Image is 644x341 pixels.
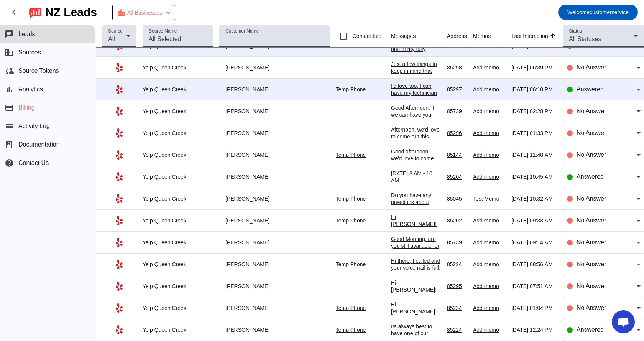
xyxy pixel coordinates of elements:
span: Answered [577,86,604,92]
div: [DATE] 10:45:AM [511,173,557,180]
div: Test Memo [473,195,505,202]
mat-label: Status [569,29,582,34]
div: [DATE] 12:24:PM [511,326,557,333]
mat-icon: location_city [117,8,126,17]
div: Do you have any questions about pricing or availability I can help answer? [391,192,441,219]
mat-label: Source Name [149,29,177,34]
span: Contact Us [18,160,49,166]
span: No Answer [577,152,606,158]
mat-icon: Yelp [115,216,124,225]
div: [PERSON_NAME] [219,108,330,115]
div: [PERSON_NAME] [219,283,330,290]
div: 85144 [447,152,467,158]
mat-icon: Yelp [115,282,124,291]
a: Temp Phone [336,327,366,333]
div: Yelp Queen Creek [143,283,213,290]
div: 85224 [447,326,467,333]
th: Messages [391,25,447,48]
mat-icon: payment [5,103,14,112]
div: Add memo [473,86,505,93]
div: [PERSON_NAME] [219,152,330,158]
a: Temp Phone [336,152,366,158]
div: 85297 [447,86,467,93]
div: Yelp Queen Creek [143,239,213,246]
span: Answered [577,173,604,180]
mat-icon: cloud_sync [5,66,14,76]
mat-icon: Yelp [115,128,124,138]
mat-icon: list [5,122,14,131]
label: Contact Info [351,32,382,40]
div: Open chat [612,310,635,333]
div: Add memo [473,217,505,224]
div: Add memo [473,305,505,311]
button: All Businesses [112,5,175,20]
div: Add memo [473,152,505,158]
div: [PERSON_NAME] [219,217,330,224]
mat-icon: Yelp [115,238,124,247]
mat-icon: Yelp [115,63,124,72]
div: [DATE] 06:39:PM [511,64,557,71]
span: No Answer [577,217,606,224]
div: Yelp Queen Creek [143,130,213,137]
div: Yelp Queen Creek [143,108,213,115]
span: No Answer [577,239,606,245]
div: Hi there, I called and your voicemail is full. We'd love to come out [DATE]. . Let us know what t... [391,257,441,299]
span: Billing [18,104,35,111]
a: Temp Phone [336,217,366,224]
div: 85234 [447,305,467,311]
mat-icon: chevron_left [9,8,18,17]
div: Good Morning, are you still available for us to come out and take a look at the water meter that ... [391,236,441,277]
span: All Businesses [127,7,162,18]
div: [PERSON_NAME] [219,64,330,71]
span: No Answer [577,261,606,267]
div: Yelp Queen Creek [143,173,213,180]
div: Add memo [473,283,505,290]
div: Add memo [473,326,505,333]
mat-icon: Yelp [115,172,124,181]
mat-icon: business [5,48,14,57]
div: [DATE] 08:56:AM [511,261,557,268]
a: Temp Phone [336,86,366,92]
span: No Answer [577,283,606,289]
a: Temp Phone [336,261,366,267]
div: Yelp Queen Creek [143,261,213,268]
div: 85202 [447,217,467,224]
mat-icon: Yelp [115,150,124,160]
div: [DATE] 02:28:PM [511,108,557,115]
div: [PERSON_NAME] [219,261,330,268]
div: [DATE] 10:32:AM [511,195,557,202]
span: No Answer [577,130,606,136]
img: logo [29,6,41,19]
span: No Answer [577,108,606,114]
span: Documentation [18,141,60,148]
div: Afternoon, we'd love to come out this week. When are you available? [391,126,441,154]
div: Good Afternoon, if we can have your phone number my service manager can reach out to you. [391,104,441,146]
span: No Answer [577,305,606,311]
div: [PERSON_NAME] [219,239,330,246]
mat-icon: bar_chart [5,85,14,94]
span: Source Tokens [18,68,59,74]
mat-icon: Yelp [115,85,124,94]
span: No Answer [577,195,606,202]
span: book [5,140,14,149]
div: Add memo [473,173,505,180]
mat-label: Source [108,29,123,34]
div: 85739 [447,239,467,246]
span: customerservice [567,7,629,18]
div: Add memo [473,64,505,71]
div: [PERSON_NAME] [219,195,330,202]
div: [DATE] 09:14:AM [511,239,557,246]
div: Yelp Queen Creek [143,195,213,202]
span: No Answer [577,64,606,71]
div: [PERSON_NAME] [219,305,330,311]
div: [PERSON_NAME] [219,173,330,180]
div: [DATE] 01:33:PM [511,130,557,137]
mat-icon: Yelp [115,194,124,203]
span: Sources [18,49,41,56]
span: Analytics [18,86,43,93]
div: Add memo [473,130,505,137]
div: 85045 [447,195,467,202]
div: Yelp Queen Creek [143,326,213,333]
mat-icon: Yelp [115,260,124,269]
div: [DATE] 01:04:PM [511,305,557,311]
